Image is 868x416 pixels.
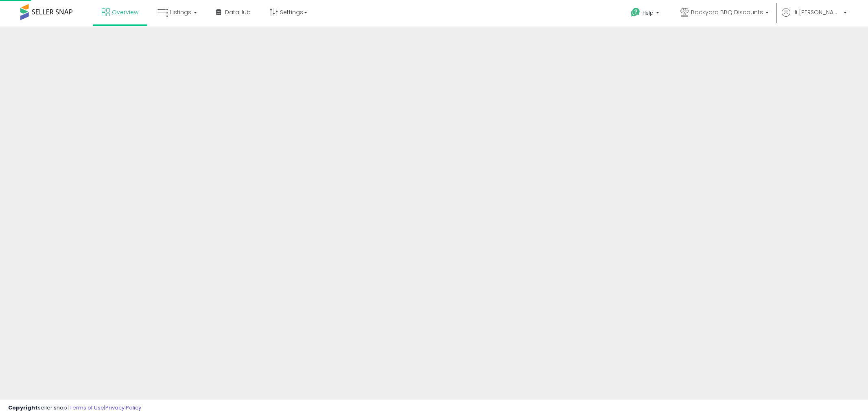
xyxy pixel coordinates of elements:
[225,8,251,16] span: DataHub
[112,8,138,16] span: Overview
[691,8,763,16] span: Backyard BBQ Discounts
[782,8,847,26] a: Hi [PERSON_NAME]
[643,9,654,16] span: Help
[792,8,841,16] span: Hi [PERSON_NAME]
[170,8,191,16] span: Listings
[624,1,667,26] a: Help
[630,7,641,18] i: Get Help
